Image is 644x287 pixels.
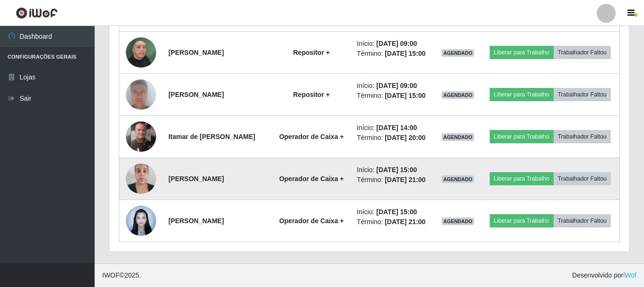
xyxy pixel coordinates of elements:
time: [DATE] 09:00 [376,82,417,89]
span: © 2025 . [102,270,141,280]
button: Liberar para Trabalho [490,88,554,101]
li: Término: [357,133,429,143]
li: Término: [357,217,429,227]
span: AGENDADO [441,133,475,141]
img: CoreUI Logo [16,7,58,19]
span: AGENDADO [441,91,475,99]
span: IWOF [102,271,120,279]
strong: [PERSON_NAME] [168,175,224,183]
strong: [PERSON_NAME] [168,49,224,56]
button: Liberar para Trabalho [490,46,554,59]
li: Término: [357,49,429,59]
span: AGENDADO [441,49,475,57]
span: Desenvolvido por [572,270,636,280]
strong: Itamar de [PERSON_NAME] [168,133,256,140]
img: 1701705858749.jpeg [126,158,156,199]
button: Trabalhador Faltou [554,214,611,227]
button: Liberar para Trabalho [490,214,554,227]
time: [DATE] 20:00 [385,134,425,141]
time: [DATE] 21:00 [385,218,425,226]
li: Início: [357,123,429,133]
button: Trabalhador Faltou [554,88,611,101]
button: Liberar para Trabalho [490,130,554,143]
button: Liberar para Trabalho [490,172,554,185]
li: Início: [357,207,429,217]
a: iWof [623,271,636,279]
img: 1741788345526.jpeg [126,26,156,79]
time: [DATE] 15:00 [376,166,417,174]
li: Início: [357,81,429,91]
strong: [PERSON_NAME] [168,217,224,225]
time: [DATE] 14:00 [376,124,417,131]
strong: [PERSON_NAME] [168,91,224,98]
strong: Repositor + [293,49,330,56]
li: Início: [357,165,429,175]
time: [DATE] 09:00 [376,40,417,47]
button: Trabalhador Faltou [554,130,611,143]
button: Trabalhador Faltou [554,46,611,59]
time: [DATE] 15:00 [385,50,425,57]
strong: Operador de Caixa + [279,133,344,140]
strong: Operador de Caixa + [279,217,344,225]
time: [DATE] 15:00 [385,92,425,99]
li: Término: [357,91,429,101]
strong: Operador de Caixa + [279,175,344,183]
span: AGENDADO [441,217,475,225]
img: 1745442730986.jpeg [126,122,156,152]
img: 1742846870859.jpeg [126,200,156,241]
time: [DATE] 15:00 [376,208,417,216]
img: 1748706192585.jpeg [126,63,156,126]
span: AGENDADO [441,175,475,183]
li: Início: [357,39,429,49]
li: Término: [357,175,429,185]
button: Trabalhador Faltou [554,172,611,185]
time: [DATE] 21:00 [385,176,425,183]
strong: Repositor + [293,91,330,98]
